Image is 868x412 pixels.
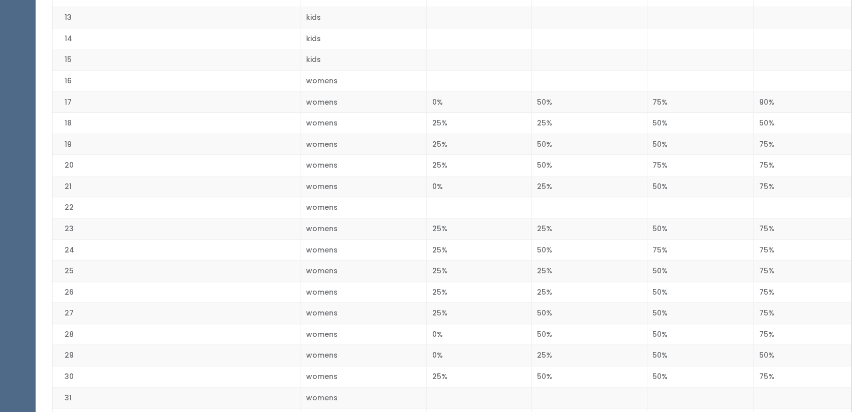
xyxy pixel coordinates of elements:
[301,7,427,28] td: kids
[52,155,301,176] td: 20
[532,324,647,345] td: 50%
[647,261,754,282] td: 50%
[427,176,532,197] td: 0%
[301,218,427,239] td: womens
[754,239,851,261] td: 75%
[532,134,647,155] td: 50%
[647,281,754,303] td: 50%
[647,134,754,155] td: 50%
[532,261,647,282] td: 25%
[754,176,851,197] td: 75%
[427,324,532,345] td: 0%
[647,345,754,366] td: 50%
[427,155,532,176] td: 25%
[301,176,427,197] td: womens
[427,239,532,261] td: 25%
[301,155,427,176] td: womens
[532,155,647,176] td: 50%
[754,324,851,345] td: 75%
[52,387,301,408] td: 31
[427,303,532,324] td: 25%
[52,281,301,303] td: 26
[52,197,301,218] td: 22
[647,113,754,134] td: 50%
[647,176,754,197] td: 50%
[754,113,851,134] td: 50%
[301,49,427,71] td: kids
[427,261,532,282] td: 25%
[427,345,532,366] td: 0%
[532,176,647,197] td: 25%
[532,345,647,366] td: 25%
[301,324,427,345] td: womens
[301,70,427,91] td: womens
[532,281,647,303] td: 25%
[647,366,754,388] td: 50%
[647,239,754,261] td: 75%
[427,91,532,113] td: 0%
[52,303,301,324] td: 27
[301,239,427,261] td: womens
[52,366,301,388] td: 30
[754,261,851,282] td: 75%
[754,134,851,155] td: 75%
[301,303,427,324] td: womens
[52,91,301,113] td: 17
[427,366,532,388] td: 25%
[301,387,427,408] td: womens
[754,91,851,113] td: 90%
[532,239,647,261] td: 50%
[647,91,754,113] td: 75%
[532,218,647,239] td: 25%
[427,134,532,155] td: 25%
[52,218,301,239] td: 23
[647,303,754,324] td: 50%
[52,28,301,49] td: 14
[52,239,301,261] td: 24
[52,176,301,197] td: 21
[754,218,851,239] td: 75%
[52,261,301,282] td: 25
[301,345,427,366] td: womens
[52,70,301,91] td: 16
[301,261,427,282] td: womens
[52,7,301,28] td: 13
[301,197,427,218] td: womens
[532,303,647,324] td: 50%
[754,366,851,388] td: 75%
[301,281,427,303] td: womens
[532,91,647,113] td: 50%
[301,134,427,155] td: womens
[52,324,301,345] td: 28
[754,345,851,366] td: 50%
[427,113,532,134] td: 25%
[754,281,851,303] td: 75%
[52,345,301,366] td: 29
[301,28,427,49] td: kids
[647,218,754,239] td: 50%
[647,155,754,176] td: 75%
[301,91,427,113] td: womens
[427,281,532,303] td: 25%
[754,303,851,324] td: 75%
[754,155,851,176] td: 75%
[52,113,301,134] td: 18
[52,49,301,71] td: 15
[52,134,301,155] td: 19
[532,366,647,388] td: 50%
[427,218,532,239] td: 25%
[647,324,754,345] td: 50%
[532,113,647,134] td: 25%
[301,366,427,388] td: womens
[301,113,427,134] td: womens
